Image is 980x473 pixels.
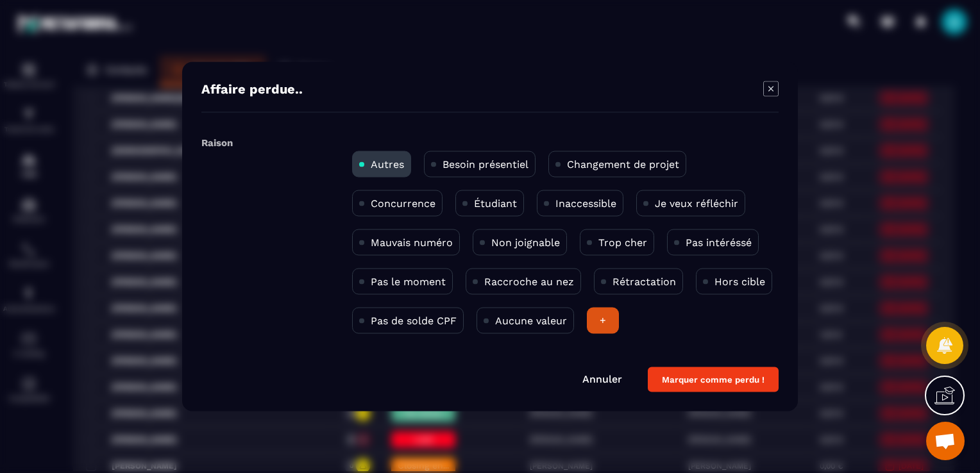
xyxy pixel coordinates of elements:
[495,315,567,327] p: Aucune valeur
[371,197,435,210] p: Concurrence
[714,276,765,288] p: Hors cible
[587,308,619,334] div: +
[443,158,528,170] p: Besoin présentiel
[598,236,647,249] p: Trop cher
[555,197,616,210] p: Inaccessible
[371,236,453,249] p: Mauvais numéro
[474,197,517,210] p: Étudiant
[201,81,303,99] h4: Affaire perdue..
[371,158,404,170] p: Autres
[371,276,446,288] p: Pas le moment
[491,236,560,249] p: Non joignable
[648,367,779,392] button: Marquer comme perdu !
[582,373,622,385] a: Annuler
[612,276,676,288] p: Rétractation
[201,137,233,149] label: Raison
[484,276,574,288] p: Raccroche au nez
[655,197,738,210] p: Je veux réfléchir
[371,315,457,327] p: Pas de solde CPF
[567,158,679,170] p: Changement de projet
[926,422,965,460] a: Ouvrir le chat
[686,236,752,249] p: Pas intéréssé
